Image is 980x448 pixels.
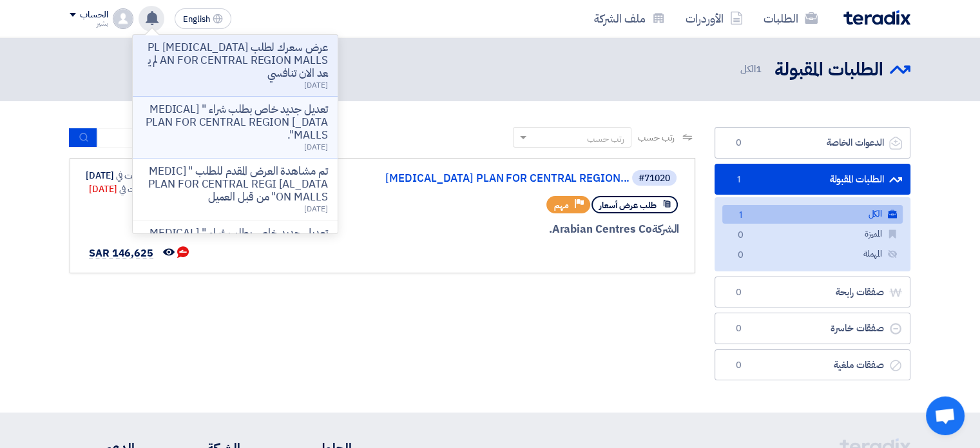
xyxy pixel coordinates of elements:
[143,103,327,142] p: تعديل جديد خاص بطلب شراء " [MEDICAL_DATA] PLAN FOR CENTRAL REGION MALLS".
[89,182,166,196] div: [DATE]
[715,164,910,195] a: الطلبات المقبولة1
[715,127,910,159] a: الدعوات الخاصة0
[715,277,910,308] a: صفقات رابحة0
[584,3,675,34] a: ملف الشركة
[554,199,569,211] span: مهم
[756,62,762,76] span: 1
[722,205,903,224] a: الكل
[722,245,903,264] a: المهملة
[652,221,680,237] span: الشركة
[175,8,231,29] button: English
[675,3,753,34] a: الأوردرات
[304,141,327,153] span: [DATE]
[715,349,910,381] a: صفقات ملغية0
[733,229,748,242] span: 0
[143,165,327,204] p: تم مشاهدة العرض المقدم للطلب " [MEDICAL_DATA] PLAN FOR CENTRAL REGION MALLS" من قبل العميل
[116,169,147,182] span: أنشئت في
[722,225,903,244] a: المميزة
[113,8,133,29] img: profile_test.png
[733,209,748,222] span: 1
[926,396,965,435] a: Open chat
[143,227,327,266] p: تعديل جديد خاص بطلب شراء " [MEDICAL_DATA] PLAN FOR CENTRAL REGION MALLS".
[369,221,679,238] div: Arabian Centres Co.
[731,286,746,299] span: 0
[774,57,883,83] h2: الطلبات المقبولة
[599,199,657,211] span: طلب عرض أسعار
[740,62,764,77] span: الكل
[80,10,108,21] div: الحساب
[143,41,327,80] p: عرض سعرك لطلب [MEDICAL_DATA] PLAN FOR CENTRAL REGION MALLS لم يعد الان تنافسي
[86,169,166,182] div: [DATE]
[587,132,624,146] div: رتب حسب
[731,322,746,335] span: 0
[119,182,147,196] span: إنتهت في
[843,10,910,25] img: Teradix logo
[183,15,210,24] span: English
[97,128,278,148] input: ابحث بعنوان أو رقم الطلب
[372,173,629,184] a: [MEDICAL_DATA] PLAN FOR CENTRAL REGION...
[753,3,828,34] a: الطلبات
[304,203,327,215] span: [DATE]
[715,313,910,344] a: صفقات خاسرة0
[639,174,670,183] div: #71020
[89,246,153,261] span: SAR 146,625
[731,359,746,372] span: 0
[733,249,748,262] span: 0
[638,131,675,144] span: رتب حسب
[304,79,327,91] span: [DATE]
[731,173,746,186] span: 1
[70,20,108,27] div: بشير
[731,137,746,150] span: 0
